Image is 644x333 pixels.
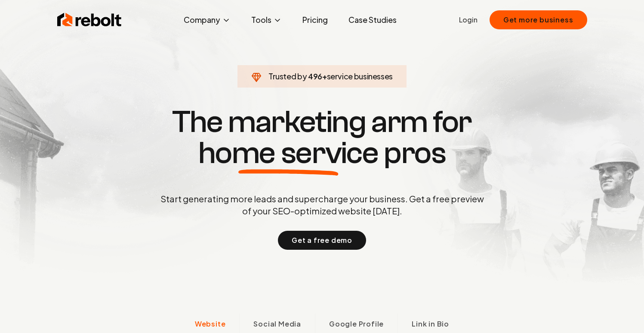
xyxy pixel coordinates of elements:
span: Google Profile [329,319,384,329]
span: home service [198,138,379,169]
button: Get more business [490,10,587,29]
span: 496 [308,70,322,82]
button: Get a free demo [278,231,366,250]
button: Company [177,11,237,28]
a: Case Studies [342,11,404,28]
h1: The marketing arm for pros [116,107,529,169]
span: Trusted by [268,71,307,81]
span: Social Media [253,319,301,329]
button: Tools [244,11,289,28]
span: + [322,71,327,81]
img: Rebolt Logo [57,11,122,28]
span: Website [195,319,226,329]
p: Start generating more leads and supercharge your business. Get a free preview of your SEO-optimiz... [159,193,486,217]
span: Link in Bio [412,319,449,329]
a: Pricing [296,11,335,28]
a: Login [459,15,478,25]
span: service businesses [327,71,393,81]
